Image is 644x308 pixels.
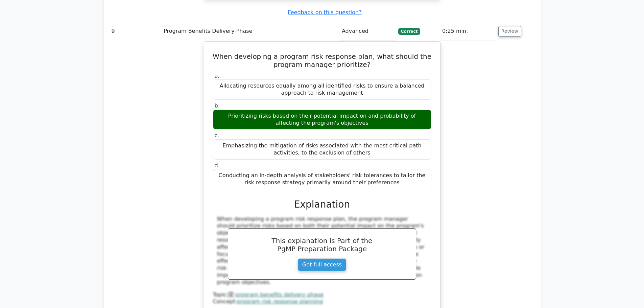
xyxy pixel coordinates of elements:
div: When developing a program risk response plan, the program manager should prioritize risks based o... [217,216,427,286]
button: Review [498,26,521,37]
span: d. [215,162,220,169]
td: 0:25 min. [439,22,496,41]
div: Allocating resources equally among all identified risks to ensure a balanced approach to risk man... [213,79,431,100]
td: Advanced [339,22,396,41]
div: Topic: [213,291,431,299]
span: a. [215,73,220,79]
a: program risk response planning [237,298,323,305]
span: b. [215,102,220,109]
div: Conducting an in-depth analysis of stakeholders' risk tolerances to tailor the risk response stra... [213,169,431,189]
a: Get full access [298,258,346,271]
span: c. [215,132,219,139]
td: 9 [109,22,161,41]
div: Emphasizing the mitigation of risks associated with the most critical path activities, to the exc... [213,139,431,160]
div: Concept: [213,298,431,305]
h5: When developing a program risk response plan, what should the program manager prioritize? [212,52,432,69]
div: Prioritizing risks based on their potential impact on and probability of affecting the program's ... [213,110,431,130]
h3: Explanation [217,199,427,210]
a: Feedback on this question? [288,9,361,16]
td: Program Benefits Delivery Phase [161,22,339,41]
a: program benefits delivery phase [235,291,324,298]
span: Correct [398,28,420,35]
